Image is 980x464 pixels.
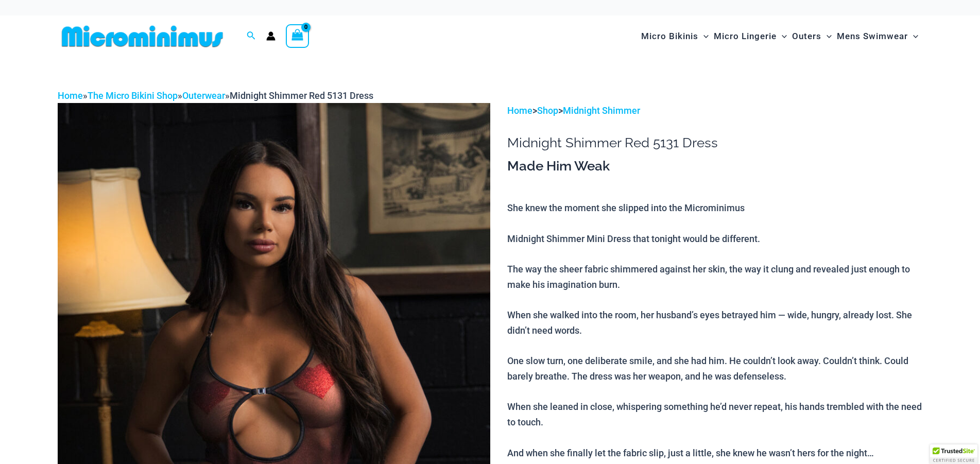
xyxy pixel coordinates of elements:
span: Mens Swimwear [837,23,908,49]
a: Midnight Shimmer [563,105,640,116]
span: Menu Toggle [698,23,709,49]
a: The Micro Bikini Shop [88,90,178,101]
a: Micro BikinisMenu ToggleMenu Toggle [639,21,711,52]
a: Home [58,90,83,101]
a: Shop [537,105,558,116]
h3: Made Him Weak [507,158,922,175]
span: Micro Lingerie [714,23,777,49]
span: Menu Toggle [777,23,787,49]
a: Micro LingerieMenu ToggleMenu Toggle [711,21,789,52]
a: Search icon link [247,30,256,43]
nav: Site Navigation [637,19,923,54]
span: Menu Toggle [821,23,832,49]
a: Mens SwimwearMenu ToggleMenu Toggle [834,21,921,52]
span: » » » [58,90,373,101]
a: Outerwear [182,90,225,101]
a: Account icon link [266,31,276,41]
span: Micro Bikinis [641,23,698,49]
span: Midnight Shimmer Red 5131 Dress [230,90,373,101]
img: MM SHOP LOGO FLAT [58,25,227,48]
a: Home [507,105,532,116]
h1: Midnight Shimmer Red 5131 Dress [507,135,922,151]
div: TrustedSite Certified [930,444,977,464]
a: View Shopping Cart, empty [286,24,310,48]
p: > > [507,103,922,118]
span: Outers [792,23,821,49]
a: OutersMenu ToggleMenu Toggle [789,21,834,52]
span: Menu Toggle [908,23,918,49]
